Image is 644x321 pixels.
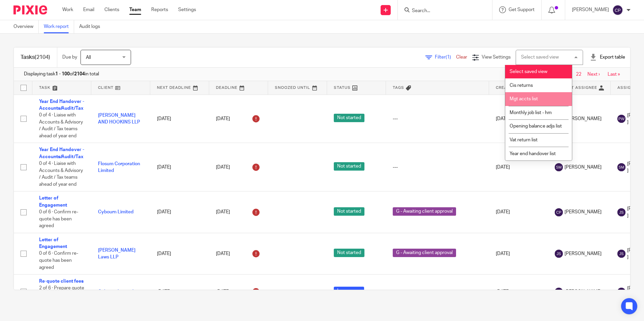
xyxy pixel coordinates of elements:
img: svg%3E [617,115,625,123]
div: [DATE] [216,286,261,297]
a: Cybourn Limited [98,210,133,214]
h1: Tasks [21,54,50,61]
span: Cis returns [510,83,533,88]
a: Flosum Corporation Limited [98,162,140,173]
div: Export table [590,54,625,61]
div: [DATE] [216,248,261,259]
div: [DATE] [216,162,261,173]
b: 2104 [74,72,85,76]
span: 0 of 6 · Confirm re-quote has been agreed [39,210,78,228]
a: Team [129,6,141,13]
span: Not started [334,114,364,122]
td: [DATE] [489,191,548,233]
div: Select saved view [521,55,559,60]
span: Not started [334,207,364,216]
img: svg%3E [617,208,625,216]
a: Year End Handover - Accounts/Audit/Tax [39,147,84,159]
span: In progress [334,287,364,295]
a: Next › [587,72,600,77]
a: [PERSON_NAME] Laws LLP [98,248,135,259]
span: View Settings [482,55,511,60]
a: 22 [576,72,581,77]
td: [DATE] [150,275,209,309]
a: Overview [13,20,39,33]
a: Audit logs [79,20,105,33]
span: Monthly job list - hm [510,110,552,115]
td: [DATE] [489,275,548,309]
span: 2 of 6 · Prepare quote for client in Word template [39,286,84,305]
p: [PERSON_NAME] [572,6,609,13]
span: 0 of 4 · Liaise with Accounts & Advisory / Audit / Tax teams ahead of year end [39,161,83,187]
a: Year End Handover - Accounts/Audit/Tax [39,99,84,111]
td: [DATE] [489,95,548,143]
span: [PERSON_NAME] [565,209,602,215]
span: [PERSON_NAME] [565,115,602,122]
img: svg%3E [555,288,563,296]
p: Due by [62,54,77,61]
span: (1) [446,55,451,60]
td: [DATE] [489,233,548,274]
img: svg%3E [612,5,623,15]
span: [PERSON_NAME] [565,288,602,295]
span: Tags [393,86,404,90]
a: Letter of Engagement [39,196,67,207]
div: --- [393,164,482,171]
input: Search [411,8,472,14]
span: Select saved view [510,69,547,74]
a: Clear [456,55,467,60]
span: [PERSON_NAME] [565,250,602,257]
span: G - Awaiting client approval [393,207,456,216]
span: Displaying task of in total [24,71,99,77]
td: [DATE] [489,143,548,191]
b: 1 - 100 [55,72,70,76]
img: svg%3E [617,288,625,296]
span: [PERSON_NAME] [565,164,602,171]
a: Re-quote client fees [39,279,84,284]
a: Email [83,6,94,13]
span: 0 of 6 · Confirm re-quote has been agreed [39,251,78,270]
a: Work report [44,20,74,33]
span: (2104) [35,55,50,60]
a: Cybourn Limited [98,289,133,294]
span: G - Awaiting client approval [393,249,456,257]
div: --- [393,288,482,295]
span: Not started [334,162,364,171]
img: svg%3E [555,208,563,216]
a: Reports [151,6,168,13]
img: svg%3E [555,163,563,171]
span: 0 of 4 · Liaise with Accounts & Advisory / Audit / Tax teams ahead of year end [39,113,83,138]
img: svg%3E [617,250,625,258]
span: All [86,55,91,60]
span: Get Support [509,7,535,12]
td: [DATE] [150,95,209,143]
div: [DATE] [216,113,261,124]
a: Letter of Engagement [39,238,67,249]
a: Work [62,6,73,13]
span: Filter [435,55,456,60]
a: Clients [104,6,119,13]
img: svg%3E [555,250,563,258]
a: Last » [608,72,620,77]
div: --- [393,115,482,122]
span: Not started [334,249,364,257]
div: [DATE] [216,207,261,218]
a: [PERSON_NAME] AND HOOKINS LLP [98,113,140,124]
span: Vat return list [510,138,538,142]
img: Pixie [13,5,47,14]
td: [DATE] [150,191,209,233]
td: [DATE] [150,143,209,191]
td: [DATE] [150,233,209,274]
span: Mgt accts list [510,97,538,101]
a: Settings [178,6,196,13]
span: Opening balance adjs list [510,124,562,129]
img: svg%3E [617,163,625,171]
span: Year end handover list [510,151,556,156]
